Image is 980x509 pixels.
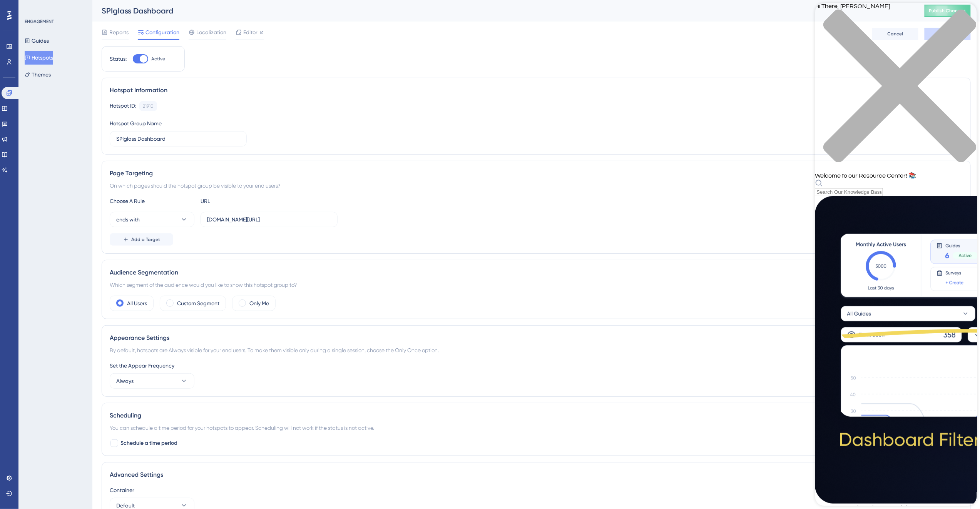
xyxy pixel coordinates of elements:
input: Type your Hotspot Group Name here [116,135,240,143]
label: Only Me [249,299,269,308]
input: yourwebsite.com/path [207,215,331,224]
label: All Users [127,299,147,308]
div: Advanced Settings [110,470,963,479]
button: Always [110,373,194,389]
button: Guides [25,34,49,48]
span: Always [116,376,134,386]
button: Themes [25,68,51,82]
div: ENGAGEMENT [25,18,54,25]
div: On which pages should the hotspot group be visible to your end users? [110,181,963,190]
span: Schedule a time period [120,439,177,448]
div: Hotspot ID: [110,101,136,111]
div: Appearance Settings [110,333,963,343]
div: Which segment of the audience would you like to show this hotspot group to? [110,280,963,289]
span: Active [151,56,165,62]
div: Choose A Rule [110,196,194,206]
button: ends with [110,212,194,227]
div: SPIglass Dashboard [102,5,905,16]
div: Hotspot Information [110,86,963,95]
div: 2 [53,4,55,10]
span: Editor [243,28,258,37]
div: By default, hotspots are Always visible for your end users. To make them visible only during a si... [110,346,963,355]
img: launcher-image-alternative-text [5,5,18,18]
div: Set the Appear Frequency [110,361,963,370]
label: Custom Segment [177,299,219,308]
span: Need Help? [18,2,48,11]
span: ends with [116,215,140,224]
div: Scheduling [110,411,963,420]
div: Hotspot Group Name [110,119,162,128]
button: Add a Target [110,233,173,246]
div: Audience Segmentation [110,268,963,277]
div: Status: [110,54,127,63]
span: Localization [196,28,226,37]
span: Reports [109,28,129,37]
button: Open AI Assistant Launcher [2,2,21,21]
span: Add a Target [131,236,160,243]
button: Hotspots [25,51,53,65]
div: You can schedule a time period for your hotspots to appear. Scheduling will not work if the statu... [110,423,963,432]
div: URL [201,196,285,206]
div: 21910 [143,103,154,109]
div: Container [110,486,963,495]
span: Configuration [145,28,179,37]
div: Page Targeting [110,169,963,178]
